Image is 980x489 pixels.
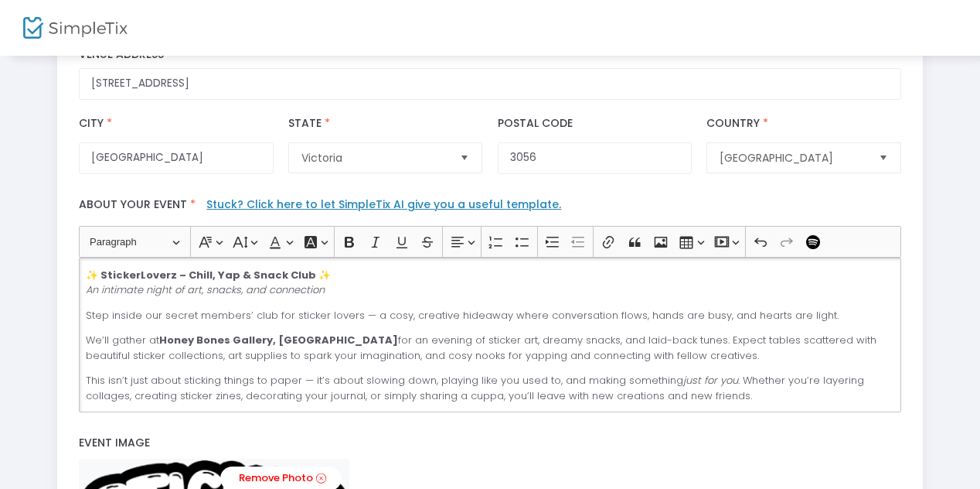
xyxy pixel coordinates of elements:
i: just for you [683,373,738,388]
p: This isn’t just about sticking things to paper — it’s about slowing down, playing like you used t... [86,373,894,403]
button: Select [454,143,475,173]
div: Editor toolbar [79,226,900,257]
span: [GEOGRAPHIC_DATA] [720,150,866,166]
p: We’ll gather at for an evening of sticker art, dreamy snacks, and laid-back tunes. Expect tables ... [86,333,894,363]
button: Paragraph [83,230,187,254]
button: Select [873,143,894,173]
span: Event Image [79,435,150,450]
span: Paragraph [90,233,170,251]
label: City [79,115,115,132]
label: Country [706,115,771,132]
label: Venue Address [79,48,900,62]
input: City [79,142,273,174]
label: About your event [72,190,909,226]
p: Step inside our secret members’ club for sticker lovers — a cosy, creative hideaway where convers... [86,308,894,323]
label: State [288,115,333,132]
i: An intimate night of art, snacks, and connection [86,282,325,297]
a: Stuck? Click here to let SimpleTix AI give you a useful template. [206,197,561,212]
div: Rich Text Editor, main [79,258,900,412]
span: Victoria [301,150,447,166]
input: Where will the event be taking place? [79,68,900,100]
strong: ✨ StickerLoverz – Chill, Yap & Snack Club ✨ [86,268,331,282]
strong: Honey Bones Gallery, [GEOGRAPHIC_DATA] [159,333,398,347]
label: Postal Code [498,115,573,132]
